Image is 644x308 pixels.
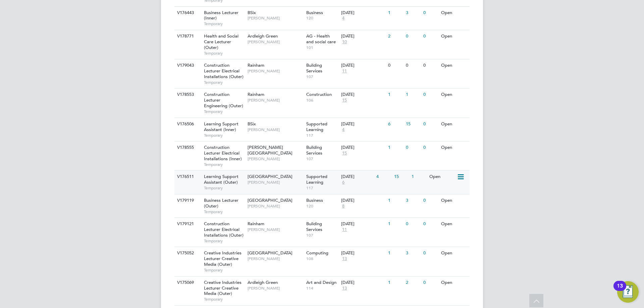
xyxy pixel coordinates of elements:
span: Temporary [204,267,244,273]
span: Construction Lecturer Electrical Installations (Outer) [204,62,244,79]
span: Temporary [204,80,244,85]
span: Learning Support Assistant (Inner) [204,121,238,132]
div: [DATE] [341,250,385,256]
span: AG - Health and social care [306,33,336,45]
div: 0 [422,141,439,154]
span: Temporary [204,297,244,302]
div: [DATE] [341,198,385,203]
div: V179119 [175,194,199,207]
span: 15 [341,98,348,103]
div: 0 [422,218,439,230]
span: 106 [306,98,338,103]
button: Open Resource Center, 13 new notifications [617,281,639,303]
span: Temporary [204,21,244,26]
div: Open [439,118,469,130]
div: 1 [386,247,404,259]
span: Supported Learning [306,121,327,132]
div: 13 [617,286,623,295]
span: Construction [306,91,332,97]
div: 1 [386,276,404,289]
span: 10 [341,39,348,45]
span: [GEOGRAPHIC_DATA] [248,174,292,179]
span: Rainham [248,91,264,97]
div: 1 [386,194,404,207]
div: Open [439,194,469,207]
span: [PERSON_NAME] [248,203,303,209]
span: 15 [341,150,348,156]
span: Art and Design [306,280,336,285]
span: Construction Lecturer Engineering (Outer) [204,91,243,109]
div: 0 [404,59,422,72]
div: 0 [422,276,439,289]
div: 15 [392,171,410,183]
div: V179043 [175,59,199,72]
div: 1 [410,171,427,183]
span: Business Lecturer (Outer) [204,197,238,209]
span: [PERSON_NAME] [248,227,303,232]
span: Rainham [248,62,264,68]
span: Temporary [204,209,244,214]
span: 13 [341,286,348,291]
div: 0 [422,30,439,43]
div: 0 [404,141,422,154]
span: 13 [341,256,348,262]
div: 1 [404,88,422,101]
span: 4 [341,127,345,133]
span: [PERSON_NAME] [248,286,303,291]
span: 108 [306,256,338,261]
div: 0 [422,194,439,207]
span: 4 [341,15,345,21]
span: Rainham [248,221,264,227]
span: Temporary [204,185,244,191]
div: 1 [386,7,404,19]
span: 107 [306,233,338,238]
span: BSix [248,121,256,127]
div: 0 [422,59,439,72]
span: Creative Industries Lecturer Creative Media (Outer) [204,280,241,297]
div: 6 [386,118,404,130]
span: BSix [248,10,256,15]
span: [PERSON_NAME] [248,256,303,261]
div: 1 [386,141,404,154]
div: 0 [386,59,404,72]
div: 3 [404,194,422,207]
div: Open [439,7,469,19]
div: Open [439,218,469,230]
div: V176506 [175,118,199,130]
span: Computing [306,250,328,256]
span: [PERSON_NAME][GEOGRAPHIC_DATA] [248,144,292,156]
span: [PERSON_NAME] [248,39,303,45]
span: 11 [341,227,348,233]
div: V179121 [175,218,199,230]
span: 107 [306,74,338,79]
span: Ardleigh Green [248,33,278,39]
span: [PERSON_NAME] [248,68,303,74]
div: [DATE] [341,221,385,227]
div: 2 [386,30,404,43]
div: V178771 [175,30,199,43]
div: [DATE] [341,174,373,180]
span: 8 [341,203,345,209]
div: 1 [386,88,404,101]
span: [PERSON_NAME] [248,156,303,162]
span: [PERSON_NAME] [248,15,303,21]
span: Building Services [306,144,322,156]
span: 120 [306,15,338,21]
div: Open [439,276,469,289]
span: Learning Support Assistant (Outer) [204,174,238,185]
div: 0 [404,30,422,43]
div: 15 [404,118,422,130]
span: Business Lecturer (Inner) [204,10,238,21]
div: Open [439,247,469,259]
div: 0 [422,118,439,130]
span: Temporary [204,51,244,56]
span: 114 [306,286,338,291]
div: 0 [422,7,439,19]
span: Business [306,197,323,203]
div: Open [428,171,457,183]
div: 1 [386,218,404,230]
div: [DATE] [341,145,385,150]
div: V175052 [175,247,199,259]
span: [GEOGRAPHIC_DATA] [248,197,292,203]
div: V176511 [175,171,199,183]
